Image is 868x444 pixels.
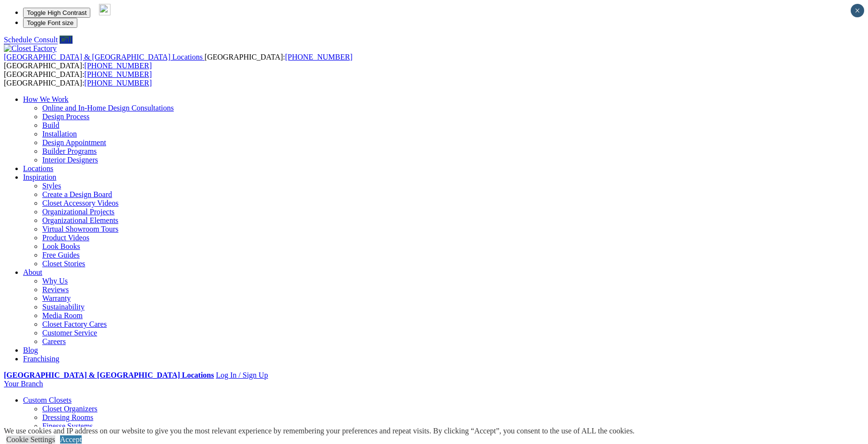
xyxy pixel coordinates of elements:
a: [PHONE_NUMBER] [85,70,152,78]
a: Log In / Sign Up [216,371,268,379]
a: Closet Factory Cares [42,320,107,328]
a: [GEOGRAPHIC_DATA] & [GEOGRAPHIC_DATA] Locations [4,53,205,61]
a: [PHONE_NUMBER] [85,79,152,87]
a: Look Books [42,242,80,250]
a: Blog [23,346,38,354]
img: Closet Factory [4,44,57,53]
a: Reviews [42,285,69,294]
a: About [23,268,42,276]
a: [GEOGRAPHIC_DATA] & [GEOGRAPHIC_DATA] Locations [4,371,214,379]
button: Toggle High Contrast [23,8,90,18]
span: [GEOGRAPHIC_DATA] & [GEOGRAPHIC_DATA] Locations [4,53,203,61]
button: Toggle Font size [23,18,77,28]
span: Toggle High Contrast [27,9,86,16]
span: [GEOGRAPHIC_DATA]: [GEOGRAPHIC_DATA]: [4,53,353,70]
a: Build [42,121,60,129]
a: Schedule Consult [4,36,58,44]
a: Create a Design Board [42,190,112,198]
a: Organizational Elements [42,216,118,224]
a: Dressing Rooms [42,413,93,421]
a: Installation [42,130,77,138]
a: Call [60,36,73,44]
a: Accept [60,435,82,444]
a: Builder Programs [42,147,97,155]
a: Closet Accessory Videos [42,199,119,207]
a: Design Appointment [42,138,106,147]
span: Toggle Font size [27,19,73,26]
a: Interior Designers [42,156,98,164]
a: Free Guides [42,251,80,259]
a: Sustainability [42,303,85,311]
a: Closet Organizers [42,405,98,413]
a: Product Videos [42,234,89,242]
div: We use cookies and IP address on our website to give you the most relevant experience by remember... [4,427,635,435]
a: Why Us [42,277,68,285]
a: How We Work [23,95,69,103]
img: npw-badge-icon-locked.svg [99,4,110,15]
a: Media Room [42,311,83,320]
a: Locations [23,164,53,173]
a: Organizational Projects [42,208,114,216]
a: Franchising [23,355,60,363]
a: Customer Service [42,329,97,337]
a: Cookie Settings [6,435,55,444]
a: Styles [42,182,61,190]
a: Online and In-Home Design Consultations [42,104,174,112]
a: Closet Stories [42,259,85,268]
a: Careers [42,337,66,345]
span: [GEOGRAPHIC_DATA]: [GEOGRAPHIC_DATA]: [4,70,152,87]
a: Your Branch [4,380,43,388]
a: Finesse Systems [42,422,93,430]
a: Warranty [42,294,71,302]
a: Virtual Showroom Tours [42,225,119,233]
a: Design Process [42,112,89,121]
a: [PHONE_NUMBER] [85,62,152,70]
a: Custom Closets [23,396,72,404]
a: [PHONE_NUMBER] [285,53,352,61]
a: Inspiration [23,173,56,181]
button: Close [851,4,864,17]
